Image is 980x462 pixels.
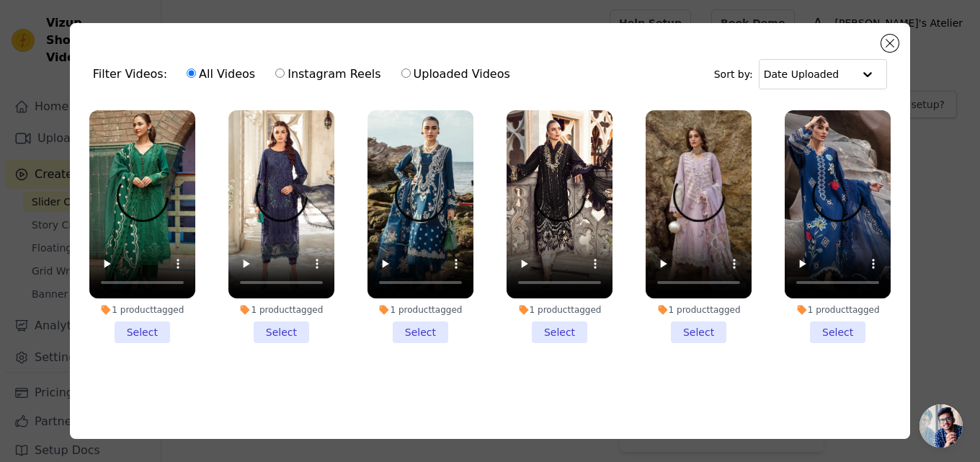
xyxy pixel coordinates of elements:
[228,304,334,316] div: 1 product tagged
[93,58,518,91] div: Filter Videos:
[367,304,473,316] div: 1 product tagged
[89,304,195,316] div: 1 product tagged
[714,59,888,89] div: Sort by:
[275,65,381,84] label: Instagram Reels
[186,65,256,84] label: All Videos
[919,404,963,448] a: Open chat
[881,35,899,52] button: Close modal
[401,65,511,84] label: Uploaded Videos
[785,304,891,316] div: 1 product tagged
[507,304,612,316] div: 1 product tagged
[646,304,752,316] div: 1 product tagged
